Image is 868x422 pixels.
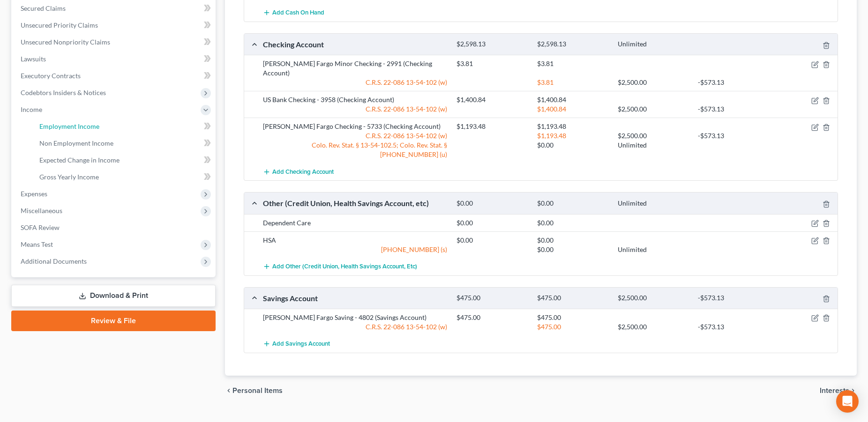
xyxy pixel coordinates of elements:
button: Add Checking Account [263,163,334,180]
div: $475.00 [532,322,613,332]
a: Lawsuits [13,51,216,67]
div: $3.81 [452,59,532,68]
div: [PERSON_NAME] Fargo Checking - 5733 (Checking Account) [258,122,452,131]
span: Personal Items [232,387,283,394]
a: Download & Print [11,285,216,307]
div: $0.00 [532,199,613,208]
span: Means Test [21,240,53,248]
div: C.R.S. 22-086 13-54-102 (w) [258,322,452,332]
div: $3.81 [532,78,613,87]
span: Additional Documents [21,257,87,265]
a: Employment Income [32,118,216,135]
span: Miscellaneous [21,207,62,215]
div: $1,400.84 [532,104,613,114]
div: $0.00 [532,218,613,228]
span: Add Savings Account [272,341,330,348]
div: -$573.13 [693,104,774,114]
div: C.R.S. 22-086 13-54-102 (w) [258,78,452,87]
div: -$573.13 [693,78,774,87]
a: SOFA Review [13,219,216,236]
i: chevron_right [849,387,857,394]
div: Open Intercom Messenger [836,390,859,413]
div: -$573.13 [693,294,774,303]
div: $3.81 [532,59,613,68]
div: $1,193.48 [532,122,613,131]
div: $2,500.00 [613,131,694,141]
a: Expected Change in Income [32,152,216,169]
span: Add Other (Credit Union, Health Savings Account, etc) [272,263,417,270]
div: $1,193.48 [532,131,613,141]
div: [PHONE_NUMBER] (s) [258,245,452,254]
div: $1,193.48 [452,122,532,131]
i: chevron_left [225,387,232,394]
span: Non Employment Income [39,139,113,147]
div: US Bank Checking - 3958 (Checking Account) [258,95,452,104]
span: Income [21,105,42,113]
span: SOFA Review [21,223,60,231]
div: $2,500.00 [613,294,694,303]
span: Gross Yearly Income [39,173,99,181]
div: [PERSON_NAME] Fargo Minor Checking - 2991 (Checking Account) [258,59,452,78]
span: Lawsuits [21,55,46,63]
span: Codebtors Insiders & Notices [21,89,106,96]
div: $0.00 [532,245,613,254]
div: [PERSON_NAME] Fargo Saving - 4802 (Savings Account) [258,313,452,322]
div: -$573.13 [693,131,774,141]
div: $475.00 [452,294,532,303]
div: $2,598.13 [452,40,532,49]
a: Review & File [11,311,216,331]
span: Add Checking Account [272,168,334,176]
span: Add Cash on Hand [272,9,324,17]
div: $0.00 [452,218,532,228]
span: Secured Claims [21,4,66,12]
span: Unsecured Priority Claims [21,21,98,29]
button: Add Savings Account [263,335,330,353]
div: Colo. Rev. Stat. § 13-54-102.5; Colo. Rev. Stat. § [PHONE_NUMBER] (u) [258,141,452,159]
div: Unlimited [613,40,694,49]
div: $475.00 [532,294,613,303]
div: Savings Account [258,293,452,303]
div: $1,400.84 [452,95,532,104]
button: Add Cash on Hand [263,4,324,22]
a: Gross Yearly Income [32,169,216,185]
div: Dependent Care [258,218,452,228]
a: Unsecured Nonpriority Claims [13,34,216,51]
span: Interests [820,387,849,394]
button: chevron_left Personal Items [225,387,283,394]
div: Unlimited [613,199,694,208]
div: $0.00 [452,236,532,245]
div: $2,500.00 [613,104,694,114]
div: $2,598.13 [532,40,613,49]
div: $0.00 [532,141,613,150]
div: Other (Credit Union, Health Savings Account, etc) [258,198,452,208]
span: Expenses [21,190,47,198]
div: Checking Account [258,39,452,49]
span: Expected Change in Income [39,156,120,164]
div: Unlimited [613,141,694,150]
a: Non Employment Income [32,135,216,152]
div: $475.00 [452,313,532,322]
div: $2,500.00 [613,78,694,87]
div: $0.00 [532,236,613,245]
span: Executory Contracts [21,72,81,80]
a: Unsecured Priority Claims [13,17,216,34]
div: C.R.S. 22-086 13-54-102 (w) [258,104,452,114]
div: Unlimited [613,245,694,254]
div: HSA [258,236,452,245]
div: $2,500.00 [613,322,694,332]
button: Interests chevron_right [820,387,857,394]
div: $0.00 [452,199,532,208]
div: $475.00 [532,313,613,322]
div: -$573.13 [693,322,774,332]
div: $1,400.84 [532,95,613,104]
a: Executory Contracts [13,67,216,84]
div: C.R.S. 22-086 13-54-102 (w) [258,131,452,141]
span: Unsecured Nonpriority Claims [21,38,110,46]
span: Employment Income [39,122,99,130]
button: Add Other (Credit Union, Health Savings Account, etc) [263,258,417,275]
